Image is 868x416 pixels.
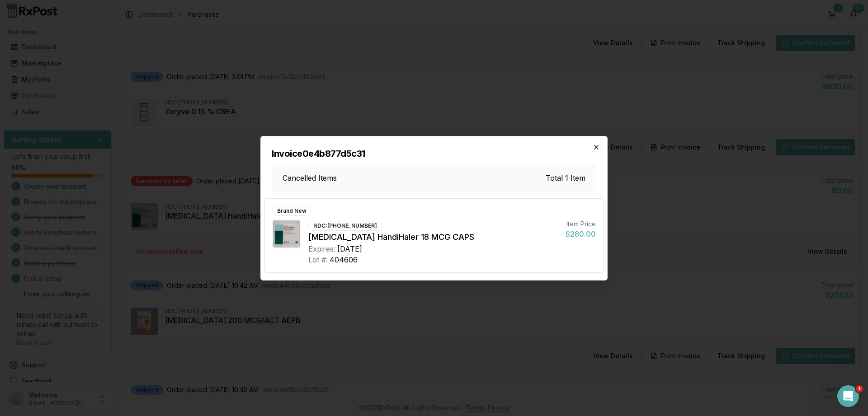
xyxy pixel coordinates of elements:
h2: Invoice 0e4b877d5c31 [272,147,596,160]
div: [MEDICAL_DATA] HandiHaler 18 MCG CAPS [308,231,558,243]
div: $280.00 [566,229,596,239]
div: Item Price [566,220,596,229]
div: Lot #: [308,254,328,265]
div: Expires: [308,243,335,254]
div: 404606 [330,254,358,265]
iframe: Intercom live chat [837,385,859,407]
img: Spiriva HandiHaler 18 MCG CAPS [273,220,300,248]
div: Brand New [272,206,311,216]
h3: Cancelled Items [283,173,337,183]
span: 1 [856,385,863,393]
div: [DATE] [337,243,362,254]
div: NDC: [PHONE_NUMBER] [308,221,382,231]
h3: Total 1 Item [546,173,585,183]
